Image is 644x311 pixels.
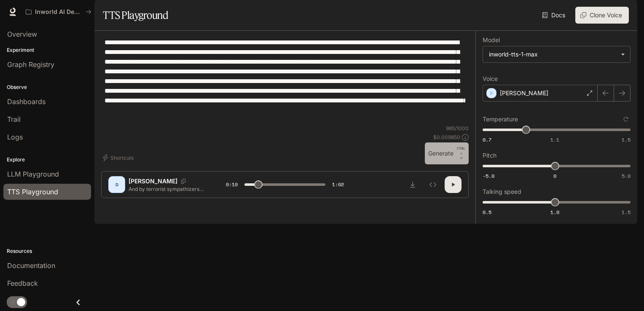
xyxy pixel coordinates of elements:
button: Clone Voice [575,7,629,24]
a: Docs [540,7,569,24]
button: Download audio [404,176,421,193]
span: 1.1 [550,136,559,143]
span: 5.0 [622,172,631,180]
font: Shortcuts [110,153,134,162]
span: -5.0 [483,172,494,180]
p: CTRL + [457,146,465,156]
button: Inspect [424,176,441,193]
div: D [110,178,123,191]
p: Temperature [483,116,518,122]
p: Talking speed [483,189,521,195]
span: 0 [553,172,556,180]
span: 0:10 [226,180,238,189]
p: Voice [483,76,498,82]
p: Model [483,37,500,43]
span: 1:02 [332,180,344,189]
p: [PERSON_NAME] [129,177,177,185]
span: 1.5 [622,209,631,216]
font: Docs [551,10,565,21]
p: [PERSON_NAME] [500,89,548,97]
font: Generate [428,148,453,159]
p: Pitch [483,153,496,158]
font: Clone Voice [590,10,622,21]
font: ⏎ [460,156,463,160]
button: All workspaces [22,3,95,20]
button: Reset to default [621,115,631,124]
span: 0.5 [483,209,491,216]
span: 0.7 [483,136,491,143]
button: Shortcuts [101,151,137,164]
p: And by terrorist sympathizers that somehow includes those who oppose the actions of Israel in [GE... [129,185,206,193]
div: inworld-tts-1-max [489,50,617,59]
p: Inworld AI Demos [35,8,82,16]
h1: TTS Playground [103,7,168,24]
span: 1.5 [622,136,631,143]
button: Copy Voice ID [177,179,189,184]
button: GenerateCTRL +⏎ [425,142,469,164]
span: 1.0 [550,209,559,216]
div: inworld-tts-1-max [483,46,630,62]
